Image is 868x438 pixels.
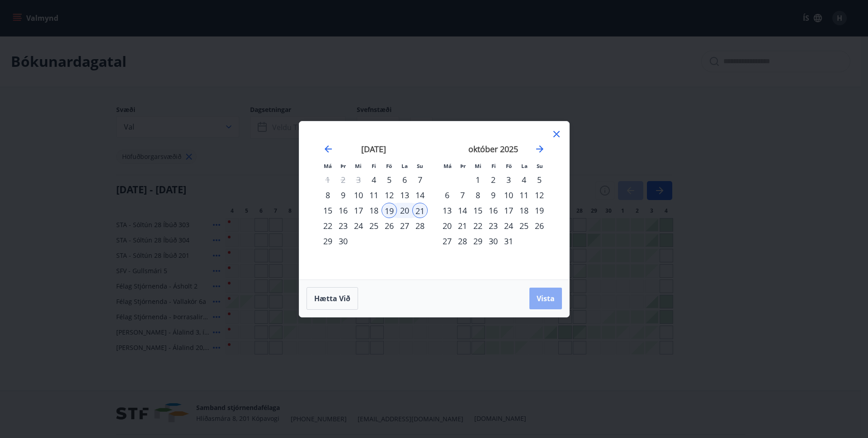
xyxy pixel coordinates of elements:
td: Choose þriðjudagur, 9. september 2025 as your check-in date. It’s available. [335,187,351,203]
div: 30 [486,233,501,249]
div: 31 [501,233,516,249]
small: Þr [460,163,466,169]
span: Hætta við [314,294,350,303]
div: 14 [455,203,470,218]
div: 10 [501,187,516,203]
div: 10 [351,187,366,203]
td: Choose fimmtudagur, 23. október 2025 as your check-in date. It’s available. [486,218,501,233]
small: Má [324,163,332,169]
td: Choose sunnudagur, 19. október 2025 as your check-in date. It’s available. [532,203,547,218]
td: Choose mánudagur, 8. september 2025 as your check-in date. It’s available. [320,187,335,203]
strong: [DATE] [361,144,386,154]
td: Choose mánudagur, 22. september 2025 as your check-in date. It’s available. [320,218,335,233]
div: 26 [532,218,547,233]
div: 28 [412,218,428,233]
td: Choose miðvikudagur, 10. september 2025 as your check-in date. It’s available. [351,187,366,203]
small: La [521,163,528,169]
div: 9 [335,187,351,203]
div: 27 [439,233,455,249]
div: 16 [335,203,351,218]
td: Choose laugardagur, 18. október 2025 as your check-in date. It’s available. [516,203,532,218]
td: Choose miðvikudagur, 29. október 2025 as your check-in date. It’s available. [470,233,486,249]
div: 8 [470,187,486,203]
div: 8 [320,187,335,203]
div: 2 [486,172,501,187]
td: Choose þriðjudagur, 28. október 2025 as your check-in date. It’s available. [455,233,470,249]
td: Not available. mánudagur, 1. september 2025 [320,172,335,187]
div: 13 [397,187,412,203]
div: 22 [320,218,335,233]
td: Selected. laugardagur, 20. september 2025 [397,203,412,218]
div: 1 [470,172,486,187]
div: 24 [501,218,516,233]
td: Choose þriðjudagur, 30. september 2025 as your check-in date. It’s available. [335,233,351,249]
div: 25 [366,218,382,233]
div: 3 [501,172,516,187]
td: Choose miðvikudagur, 15. október 2025 as your check-in date. It’s available. [470,203,486,218]
div: 6 [397,172,412,187]
small: Þr [340,163,346,169]
small: Su [417,163,423,169]
td: Choose laugardagur, 6. september 2025 as your check-in date. It’s available. [397,172,412,187]
td: Choose fimmtudagur, 25. september 2025 as your check-in date. It’s available. [366,218,382,233]
td: Choose mánudagur, 6. október 2025 as your check-in date. It’s available. [439,187,455,203]
small: La [401,163,408,169]
td: Choose þriðjudagur, 23. september 2025 as your check-in date. It’s available. [335,218,351,233]
small: Mi [475,163,481,169]
div: 22 [470,218,486,233]
div: 11 [516,187,532,203]
div: 25 [516,218,532,233]
button: Vista [529,288,562,309]
td: Choose þriðjudagur, 21. október 2025 as your check-in date. It’s available. [455,218,470,233]
td: Choose föstudagur, 12. september 2025 as your check-in date. It’s available. [382,187,397,203]
div: Move forward to switch to the next month. [534,144,545,154]
div: 19 [532,203,547,218]
td: Choose fimmtudagur, 11. september 2025 as your check-in date. It’s available. [366,187,382,203]
td: Choose laugardagur, 25. október 2025 as your check-in date. It’s available. [516,218,532,233]
td: Choose miðvikudagur, 17. september 2025 as your check-in date. It’s available. [351,203,366,218]
div: 17 [351,203,366,218]
td: Choose mánudagur, 29. september 2025 as your check-in date. It’s available. [320,233,335,249]
td: Choose þriðjudagur, 16. september 2025 as your check-in date. It’s available. [335,203,351,218]
div: Move backward to switch to the previous month. [323,144,334,154]
td: Choose föstudagur, 10. október 2025 as your check-in date. It’s available. [501,187,516,203]
td: Choose fimmtudagur, 2. október 2025 as your check-in date. It’s available. [486,172,501,187]
div: 21 [455,218,470,233]
small: Su [537,163,543,169]
div: 15 [470,203,486,218]
div: Calendar [310,132,558,269]
div: 11 [366,187,382,203]
td: Choose fimmtudagur, 9. október 2025 as your check-in date. It’s available. [486,187,501,203]
td: Not available. þriðjudagur, 2. september 2025 [335,172,351,187]
div: 12 [382,187,397,203]
div: 20 [397,203,412,218]
td: Choose föstudagur, 17. október 2025 as your check-in date. It’s available. [501,203,516,218]
div: 23 [335,218,351,233]
small: Mi [355,163,362,169]
td: Choose miðvikudagur, 1. október 2025 as your check-in date. It’s available. [470,172,486,187]
div: 5 [382,172,397,187]
td: Choose föstudagur, 3. október 2025 as your check-in date. It’s available. [501,172,516,187]
div: 9 [486,187,501,203]
div: 7 [455,187,470,203]
div: 18 [366,203,382,218]
td: Choose laugardagur, 27. september 2025 as your check-in date. It’s available. [397,218,412,233]
div: 17 [501,203,516,218]
td: Choose miðvikudagur, 8. október 2025 as your check-in date. It’s available. [470,187,486,203]
td: Choose sunnudagur, 14. september 2025 as your check-in date. It’s available. [412,187,428,203]
td: Choose mánudagur, 20. október 2025 as your check-in date. It’s available. [439,218,455,233]
td: Choose fimmtudagur, 16. október 2025 as your check-in date. It’s available. [486,203,501,218]
div: 23 [486,218,501,233]
td: Selected as end date. sunnudagur, 21. september 2025 [412,203,428,218]
td: Choose föstudagur, 31. október 2025 as your check-in date. It’s available. [501,233,516,249]
div: 5 [532,172,547,187]
div: 20 [439,218,455,233]
div: 4 [366,172,382,187]
td: Choose miðvikudagur, 22. október 2025 as your check-in date. It’s available. [470,218,486,233]
div: 14 [412,187,428,203]
div: 29 [470,233,486,249]
td: Choose fimmtudagur, 30. október 2025 as your check-in date. It’s available. [486,233,501,249]
div: 24 [351,218,366,233]
td: Choose fimmtudagur, 18. september 2025 as your check-in date. It’s available. [366,203,382,218]
td: Not available. miðvikudagur, 3. september 2025 [351,172,366,187]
